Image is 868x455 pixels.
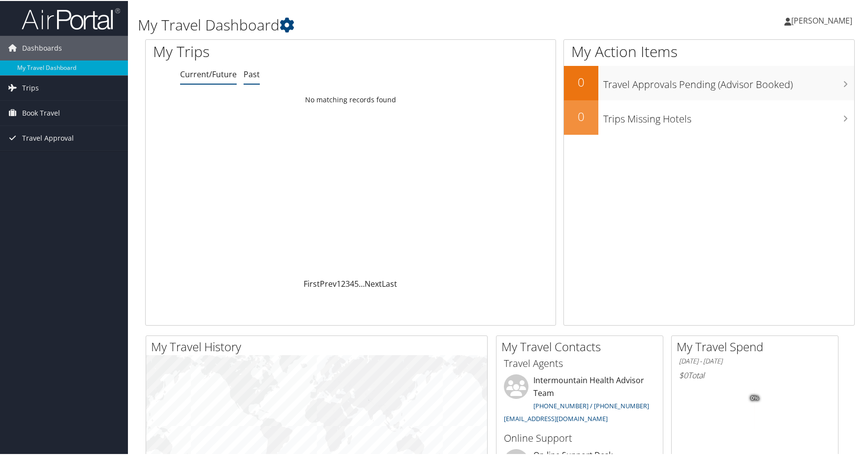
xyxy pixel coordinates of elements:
a: Past [244,68,260,79]
h6: Total [679,369,831,380]
span: [PERSON_NAME] [791,14,852,25]
a: 1 [337,277,341,288]
h2: 0 [564,107,598,124]
td: No matching records found [146,90,556,108]
h3: Travel Approvals Pending (Advisor Booked) [603,72,854,91]
a: Prev [320,277,337,288]
a: 0Trips Missing Hotels [564,99,854,134]
h6: [DATE] - [DATE] [679,356,831,365]
h3: Travel Agents [504,356,655,369]
h3: Online Support [504,430,655,444]
span: Trips [22,75,39,99]
a: Last [382,277,397,288]
a: 5 [354,277,359,288]
span: $0 [679,369,688,380]
h2: My Travel Spend [677,337,838,354]
h1: My Trips [153,40,377,61]
span: Travel Approval [22,125,74,150]
a: First [304,277,320,288]
a: 3 [345,277,350,288]
h2: My Travel History [151,337,487,354]
a: [EMAIL_ADDRESS][DOMAIN_NAME] [504,413,608,422]
img: airportal-logo.png [22,6,120,30]
a: Next [365,277,382,288]
a: 2 [341,277,345,288]
a: Current/Future [180,68,237,79]
h3: Trips Missing Hotels [603,106,854,125]
span: Dashboards [22,35,62,60]
h2: My Travel Contacts [501,337,663,354]
span: … [359,277,365,288]
a: 4 [350,277,354,288]
a: 0Travel Approvals Pending (Advisor Booked) [564,65,854,99]
span: Book Travel [22,100,60,124]
h2: 0 [564,73,598,90]
h1: My Travel Dashboard [138,14,620,34]
a: [PERSON_NAME] [784,5,862,34]
li: Intermountain Health Advisor Team [499,373,660,426]
h1: My Action Items [564,40,854,61]
tspan: 0% [751,394,759,400]
a: [PHONE_NUMBER] / [PHONE_NUMBER] [533,400,649,409]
